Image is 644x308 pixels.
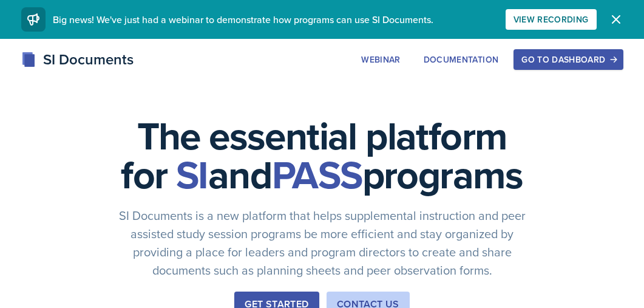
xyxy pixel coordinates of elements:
[361,55,400,64] div: Webinar
[514,15,589,24] div: View Recording
[21,49,134,70] div: SI Documents
[416,49,507,70] button: Documentation
[53,13,433,26] span: Big news! We've just had a webinar to demonstrate how programs can use SI Documents.
[506,9,597,30] button: View Recording
[514,49,623,70] button: Go to Dashboard
[521,55,615,64] div: Go to Dashboard
[353,49,408,70] button: Webinar
[424,55,499,64] div: Documentation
